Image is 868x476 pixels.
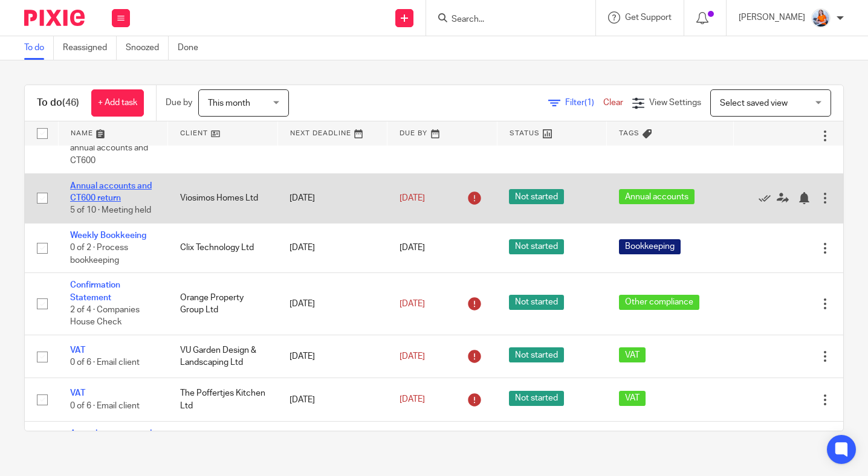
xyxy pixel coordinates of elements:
span: [DATE] [400,243,425,252]
span: Not started [509,189,564,204]
span: (1) [585,98,594,107]
a: VAT [70,346,85,355]
a: Done [178,36,207,60]
td: Clix Technology Ltd [168,223,278,272]
span: View Settings [649,98,701,107]
img: Pixie [24,10,85,26]
a: + Add task [91,89,144,117]
td: [DATE] [277,421,387,471]
td: [DATE] [277,378,387,421]
td: [DATE] [277,223,387,272]
span: Get Support [625,13,672,22]
img: DSC08036.jpg [811,8,831,28]
span: 2 of 10 · Prepare annual accounts and CT600 [70,132,148,165]
td: The Poffertjes Kitchen Ltd [168,378,278,421]
td: [DATE] [277,173,387,223]
span: Other compliance [619,295,699,310]
input: Search [450,14,559,25]
span: Filter [565,98,603,107]
a: Confirmation Statement [70,281,120,301]
span: VAT [619,347,646,362]
td: VU Garden Design & Landscaping Ltd [168,335,278,378]
span: 5 of 10 · Meeting held [70,206,151,214]
span: Select saved view [720,99,788,108]
span: 0 of 6 · Email client [70,358,140,367]
span: [DATE] [400,395,425,404]
td: [DATE] [277,335,387,378]
a: Annual accounts and CT600 return [70,182,152,202]
span: Not started [509,239,564,254]
a: Snoozed [126,36,169,60]
span: 0 of 2 · Process bookkeeping [70,243,128,265]
span: Not started [509,295,564,310]
td: Viosimos Homes Ltd [168,173,278,223]
a: Clear [603,98,623,107]
span: Not started [509,347,564,362]
a: VAT [70,389,85,397]
a: To do [24,36,54,60]
span: 0 of 6 · Email client [70,402,140,410]
span: [DATE] [400,352,425,361]
span: (46) [62,98,79,108]
span: This month [208,99,250,108]
a: Mark as done [759,192,777,204]
span: Tags [619,130,640,137]
a: Reassigned [63,36,117,60]
span: [DATE] [400,194,425,202]
span: Not started [509,391,564,406]
td: Orange Property Group Ltd [168,273,278,335]
span: Bookkeeping [619,239,681,254]
a: Weekly Bookkeeing [70,231,146,240]
span: Annual accounts [619,189,695,204]
p: Due by [166,97,192,109]
span: VAT [619,391,646,406]
span: [DATE] [400,300,425,308]
td: Green Property Group Brighton Limited [168,421,278,471]
span: 2 of 4 · Companies House Check [70,306,140,327]
td: [DATE] [277,273,387,335]
p: [PERSON_NAME] [739,11,805,24]
h1: To do [37,97,79,109]
a: Annual accounts and CT600 return [70,429,152,450]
